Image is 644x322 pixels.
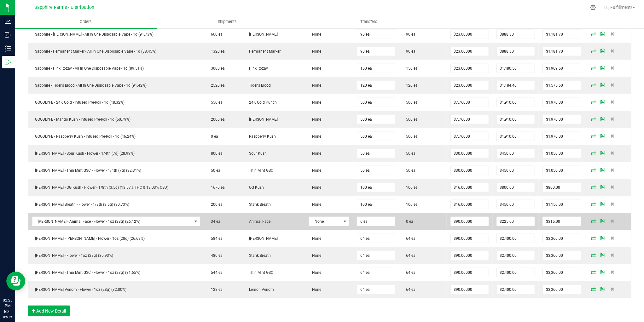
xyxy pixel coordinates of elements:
span: 500 ea [403,100,418,105]
span: 1320 ea [208,49,225,54]
button: Add New Detail [28,306,70,316]
span: 660 ea [208,32,223,37]
span: 90 ea [403,49,415,54]
div: Manage settings [589,4,597,10]
span: None [309,83,321,88]
input: 0 [451,166,489,175]
span: None [309,202,321,207]
span: GOODLYFE - Mango Kush - Infused Pre-Roll - 1g (50.79%) [32,117,131,122]
span: [PERSON_NAME] Breath - Flower - 1/8th (3.5g) (30.73%) [32,202,130,207]
span: 64 ea [403,253,415,258]
span: 50 ea [403,151,415,156]
span: GOODLYFE - Raspberry Kush - Infused Pre-Roll - 1g (46.24%) [32,134,136,139]
input: 0 [497,64,535,73]
span: None [309,100,321,105]
input: 0 [451,115,489,124]
span: 584 ea [208,236,223,241]
input: 0 [451,234,489,243]
span: 2520 ea [208,83,225,88]
span: 90 ea [403,32,415,37]
span: None [309,236,321,241]
span: None [309,117,321,122]
input: 0 [543,200,581,209]
span: 50 ea [208,168,220,173]
input: 0 [543,47,581,56]
span: Thin Mint GSC [246,168,273,173]
span: 0 ea [403,219,413,224]
span: Delete Order Detail [608,287,617,291]
span: Stank Breath [246,253,271,258]
span: Save Order Detail [598,202,608,206]
span: Raspberry Kush [246,134,276,139]
span: Delete Order Detail [608,202,617,206]
span: Tiger's Blood [246,83,271,88]
span: [PERSON_NAME] - Flower - 1oz (28g) (30.93%) [32,253,113,258]
span: [PERSON_NAME] [246,236,278,241]
input: 0 [451,81,489,90]
span: 128 ea [208,287,223,292]
input: 0 [451,98,489,107]
input: 0 [543,268,581,277]
span: Sapphire - [PERSON_NAME] - All In One Disposable Vape - 1g (91.73%) [32,32,154,37]
span: Save Order Detail [598,253,608,257]
span: Orders [71,19,100,25]
span: None [309,168,321,173]
span: Save Order Detail [598,134,608,138]
input: 0 [357,30,395,39]
span: Delete Order Detail [608,117,617,121]
input: 0 [497,30,535,39]
input: 0 [497,81,535,90]
input: 0 [357,251,395,260]
input: 0 [543,132,581,141]
span: Delete Order Detail [608,185,617,189]
span: [PERSON_NAME] - Sour Kush - Flower - 1/4th (7g) (28.99%) [32,151,135,156]
input: 0 [357,115,395,124]
span: 480 ea [208,253,223,258]
input: 0 [357,47,395,56]
input: 0 [497,285,535,294]
span: [PERSON_NAME] - [PERSON_NAME] - Flower - 1oz (28g) (26.69%) [32,236,145,241]
span: Lemon Venom [246,287,274,292]
span: None [309,185,321,190]
input: 0 [497,166,535,175]
input: 0 [357,166,395,175]
input: 0 [451,217,489,226]
span: NO DATA FOUND [32,217,200,226]
a: Shipments [157,15,298,28]
span: 120 ea [403,83,418,88]
span: Sapphire - Tiger's Blood - All In One Disposable Vape - 1g (91.42%) [32,83,147,88]
span: 3000 ea [208,66,225,71]
span: Delete Order Detail [608,49,617,53]
iframe: Resource center [6,272,25,290]
input: 0 [451,200,489,209]
span: Animal Face [246,219,270,224]
input: 0 [357,217,395,226]
span: Save Order Detail [598,32,608,36]
span: GOODLYFE - 24K Gold - Infused Pre-Roll - 1g (48.32%) [32,100,125,105]
span: Save Order Detail [598,270,608,274]
span: Delete Order Detail [608,134,617,138]
span: 100 ea [403,185,418,190]
input: 0 [497,234,535,243]
input: 0 [543,251,581,260]
input: 0 [497,268,535,277]
span: 500 ea [403,117,418,122]
span: Save Order Detail [598,49,608,53]
span: None [309,49,321,54]
input: 0 [451,285,489,294]
p: 09/19 [3,314,12,319]
input: 0 [543,81,581,90]
a: Orders [15,15,157,28]
input: 0 [357,234,395,243]
span: 500 ea [403,134,418,139]
input: 0 [543,183,581,192]
span: [PERSON_NAME] - OG Kush - Flower - 1/8th (3.5g) (13.57% THC & 13.03% CBD) [32,185,169,190]
span: Save Order Detail [598,100,608,104]
span: Delete Order Detail [608,151,617,155]
span: Save Order Detail [598,117,608,121]
span: Save Order Detail [598,236,608,240]
span: Sapphire - Permanent Marker - All In One Disposable Vape - 1g (88.45%) [32,49,157,54]
span: 24K Gold Punch [246,100,277,105]
span: None [309,287,321,292]
span: 100 ea [403,202,418,207]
